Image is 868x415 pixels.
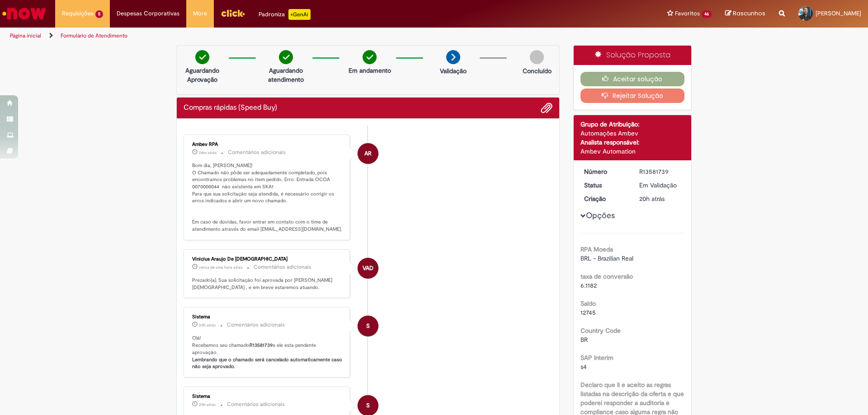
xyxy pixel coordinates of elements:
p: Concluído [523,66,552,75]
p: Bom dia, [PERSON_NAME]! O Chamado não pôde ser adequadamente completado, pois encontramos problem... [192,162,343,233]
span: 28m atrás [199,150,217,155]
p: Aguardando Aprovação [180,66,224,84]
dt: Criação [577,194,633,203]
a: Página inicial [10,32,41,39]
div: System [358,316,378,336]
small: Comentários adicionais [227,401,285,408]
span: S [366,315,370,337]
span: [PERSON_NAME] [816,9,861,17]
div: 30/09/2025 14:10:37 [639,194,681,203]
span: 20h atrás [199,322,216,328]
b: Saldo [580,299,596,308]
time: 30/09/2025 14:10:45 [199,402,216,407]
img: ServiceNow [1,5,47,23]
time: 30/09/2025 14:10:49 [199,322,216,328]
div: Grupo de Atribuição: [580,120,685,129]
span: 20h atrás [639,195,665,203]
p: Aguardando atendimento [264,66,308,84]
small: Comentários adicionais [227,321,285,329]
div: Em Validação [639,181,681,190]
ul: Trilhas de página [7,28,572,44]
b: Lembrando que o chamado será cancelado automaticamente caso não seja aprovado. [192,356,344,370]
span: AR [364,143,372,164]
div: Padroniza [259,9,311,20]
img: arrow-next.png [446,50,460,64]
div: Vinicius Araujo De Jesus [358,258,378,279]
span: Rascunhos [733,9,765,18]
span: More [193,9,207,18]
span: Requisições [62,9,94,18]
div: Analista responsável: [580,138,685,147]
span: Despesas Corporativas [117,9,179,18]
span: s4 [580,363,587,371]
span: BRL - Brazilian Real [580,254,633,262]
p: Olá! Recebemos seu chamado e ele esta pendente aprovação. [192,335,343,370]
span: cerca de uma hora atrás [199,265,242,270]
div: Vinicius Araujo De [DEMOGRAPHIC_DATA] [192,256,343,262]
div: R13581739 [639,167,681,176]
span: 46 [702,10,712,18]
button: Adicionar anexos [541,102,552,114]
img: img-circle-grey.png [530,50,544,64]
div: Solução Proposta [574,46,692,65]
b: RPA Moeda [580,245,613,253]
img: click_logo_yellow_360x200.png [221,6,245,20]
span: VAD [363,257,373,279]
time: 30/09/2025 14:10:37 [639,195,665,203]
img: check-circle-green.png [195,50,209,64]
span: 6.1182 [580,281,597,289]
button: Rejeitar Solução [580,89,685,103]
div: Automações Ambev [580,129,685,138]
p: Prezado(a), Sua solicitação foi aprovada por [PERSON_NAME][DEMOGRAPHIC_DATA] , e em breve estarem... [192,277,343,291]
p: +GenAi [288,9,311,20]
dt: Status [577,181,633,190]
img: check-circle-green.png [279,50,293,64]
span: BR [580,336,588,344]
img: check-circle-green.png [363,50,377,64]
p: Validação [440,66,467,75]
span: 5 [95,10,103,18]
div: Sistema [192,314,343,320]
h2: Compras rápidas (Speed Buy) Histórico de tíquete [184,104,277,112]
time: 01/10/2025 09:19:30 [199,150,217,155]
button: Aceitar solução [580,72,685,86]
div: Ambev Automation [580,147,685,156]
a: Formulário de Atendimento [61,32,127,39]
div: Sistema [192,394,343,399]
time: 01/10/2025 08:59:48 [199,265,242,270]
b: taxa de conversão [580,272,633,280]
div: Ambev RPA [358,143,378,164]
b: SAP Interim [580,354,613,362]
div: Ambev RPA [192,142,343,147]
dt: Número [577,167,633,176]
b: Country Code [580,326,621,335]
small: Comentários adicionais [228,149,286,156]
b: R13581739 [250,342,273,349]
p: Em andamento [349,66,391,75]
span: Favoritos [675,9,700,18]
small: Comentários adicionais [254,263,311,271]
span: 20h atrás [199,402,216,407]
a: Rascunhos [725,9,765,18]
span: 12745 [580,308,596,317]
